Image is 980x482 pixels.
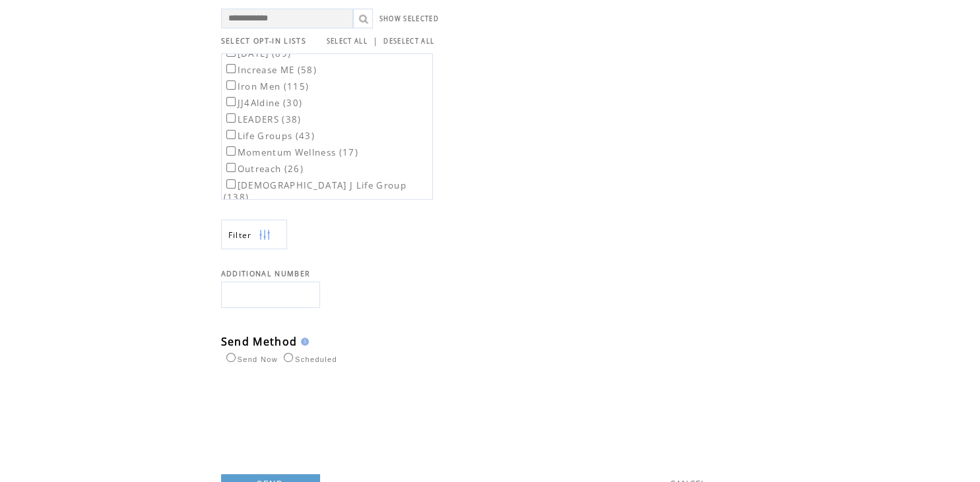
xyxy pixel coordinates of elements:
label: Scheduled [280,355,337,363]
input: Iron Men (115) [226,80,236,90]
span: | [373,35,378,47]
img: filters.png [259,220,271,250]
a: SHOW SELECTED [379,15,439,23]
span: Send Method [221,334,298,349]
label: LEADERS (38) [224,113,302,125]
input: Send Now [226,353,236,362]
a: Filter [221,220,287,249]
input: Scheduled [284,353,293,362]
input: LEADERS (38) [226,113,236,123]
label: Outreach (26) [224,163,304,175]
input: Momentum Wellness (17) [226,146,236,156]
label: Iron Men (115) [224,80,310,92]
label: Send Now [223,355,278,363]
label: [DEMOGRAPHIC_DATA] J Life Group (138) [224,179,407,203]
label: Momentum Wellness (17) [224,146,358,158]
input: Increase ME (58) [226,64,236,73]
input: Outreach (26) [226,163,236,172]
label: Increase ME (58) [224,64,317,76]
span: SELECT OPT-IN LISTS [221,36,306,45]
label: JJ4Aldine (30) [224,97,303,109]
img: help.gif [297,338,309,346]
input: JJ4Aldine (30) [226,97,236,106]
span: Show filters [228,229,252,241]
label: Life Groups (43) [224,130,315,142]
input: [DEMOGRAPHIC_DATA] J Life Group (138) [226,179,236,189]
input: Life Groups (43) [226,130,236,139]
a: DESELECT ALL [383,37,434,45]
a: SELECT ALL [327,37,368,45]
span: ADDITIONAL NUMBER [221,269,311,278]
